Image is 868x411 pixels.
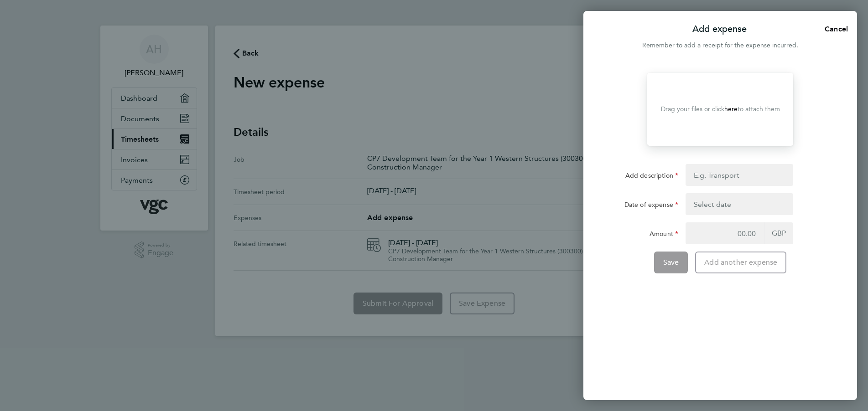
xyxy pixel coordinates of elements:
p: Drag your files or click to attach them [661,105,780,114]
label: Amount [650,230,678,241]
button: Cancel [810,20,857,38]
input: 00.00 [686,222,764,244]
label: Date of expense [624,200,678,211]
p: Add expense [692,23,747,36]
a: here [724,105,738,113]
label: Add description [625,171,678,182]
span: Cancel [822,25,848,33]
input: E.g. Transport [686,164,793,186]
span: GBP [764,222,793,244]
div: Remember to add a receipt for the expense incurred. [583,40,857,51]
